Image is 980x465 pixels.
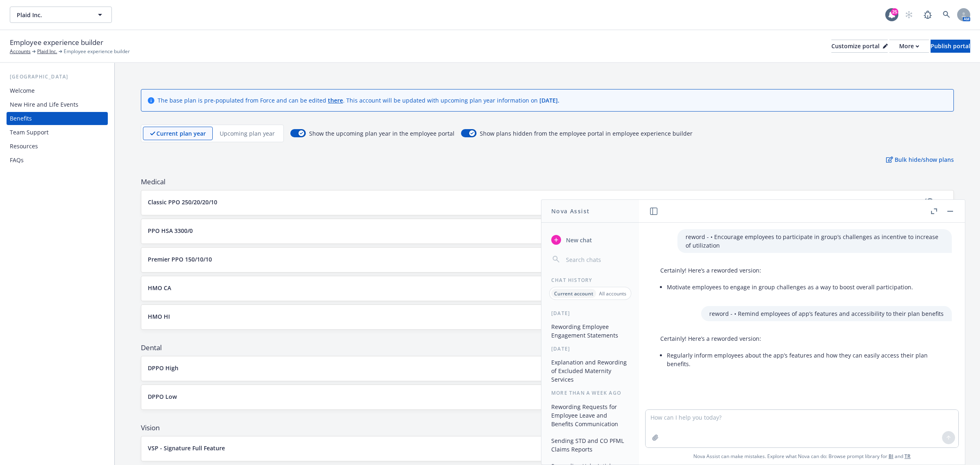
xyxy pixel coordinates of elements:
div: Welcome [10,84,35,97]
input: Search chats [564,254,629,265]
button: Sending STD and CO PFML Claims Reports [548,434,633,456]
a: Plaid Inc. [37,48,57,55]
li: Motivate employees to engage in group challenges as a way to boost overall participation. [667,281,913,293]
button: PPO HSA 3300/0 [148,226,908,235]
span: New chat [564,236,592,244]
p: DPPO Low [148,392,177,401]
span: . This account will be updated with upcoming plan year information on [343,96,539,104]
a: editPencil [937,197,947,207]
a: Report a Bug [920,7,936,23]
button: More [889,40,929,53]
span: Vision [141,423,954,433]
a: Search [938,7,955,23]
h1: Nova Assist [551,207,590,215]
a: Welcome [7,84,108,97]
button: New chat [548,232,633,247]
div: [DATE] [541,345,639,352]
p: Bulk hide/show plans [886,155,954,164]
p: Upcoming plan year [220,129,275,138]
a: Benefits [7,112,108,125]
span: Employee experience builder [64,48,130,55]
button: Customize portal [831,40,888,53]
button: DPPO High [148,364,908,372]
button: Premier PPO 150/10/10 [148,255,908,264]
a: TR [904,453,911,460]
a: FAQs [7,154,108,167]
p: Current account [554,290,593,297]
div: Chat History [541,277,639,284]
div: 25 [891,8,898,16]
div: FAQs [10,154,24,167]
div: [DATE] [541,310,639,317]
a: Resources [7,140,108,153]
div: Resources [10,140,38,153]
span: Dental [141,343,954,353]
p: reword - • Encourage employees to participate in group’s challenges as incentive to increase of u... [686,232,944,250]
button: Explanation and Rewording of Excluded Maternity Services [548,355,633,386]
a: Team Support [7,126,108,139]
p: Premier PPO 150/10/10 [148,255,212,264]
button: VSP - Signature Full Feature [148,444,921,452]
li: Regularly inform employees about the app’s features and how they can easily access their plan ben... [667,349,944,370]
p: HMO CA [148,284,171,292]
a: Accounts [10,48,31,55]
div: Benefits [10,112,32,125]
a: BI [889,453,893,460]
p: reword - • Remind employees of app’s features and accessibility to their plan benefits [709,309,944,318]
p: All accounts [599,290,626,297]
div: More [899,40,919,52]
span: Nova Assist can make mistakes. Explore what Nova can do: Browse prompt library for and [642,448,962,465]
p: HMO HI [148,312,170,321]
span: Show plans hidden from the employee portal in employee experience builder [480,129,693,138]
button: DPPO Low [148,392,908,401]
a: Start snowing [901,7,917,23]
button: Rewording Requests for Employee Leave and Benefits Communication [548,400,633,431]
p: PPO HSA 3300/0 [148,226,193,235]
button: HMO CA [148,284,908,292]
a: New Hire and Life Events [7,98,108,111]
button: Classic PPO 250/20/20/10 [148,198,908,206]
span: Show the upcoming plan year in the employee portal [309,129,454,138]
span: Medical [141,177,954,187]
a: visible [911,197,921,207]
div: Team Support [10,126,49,139]
p: Current plan year [156,129,206,138]
span: Employee experience builder [10,37,103,48]
span: [DATE] . [539,96,559,104]
span: The base plan is pre-populated from Force and can be edited [158,96,328,104]
button: Publish portal [931,40,970,53]
button: HMO HI [148,312,908,321]
div: More than a week ago [541,389,639,396]
a: copyPlus [924,197,934,207]
p: DPPO High [148,364,178,372]
div: New Hire and Life Events [10,98,78,111]
button: Rewording Employee Engagement Statements [548,320,633,342]
p: VSP - Signature Full Feature [148,444,225,452]
p: Certainly! Here’s a reworded version: [660,266,913,275]
div: [GEOGRAPHIC_DATA] [7,73,108,81]
span: Plaid Inc. [17,11,87,19]
button: Plaid Inc. [10,7,112,23]
p: Certainly! Here’s a reworded version: [660,334,944,343]
a: there [328,96,343,104]
p: Classic PPO 250/20/20/10 [148,198,217,206]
